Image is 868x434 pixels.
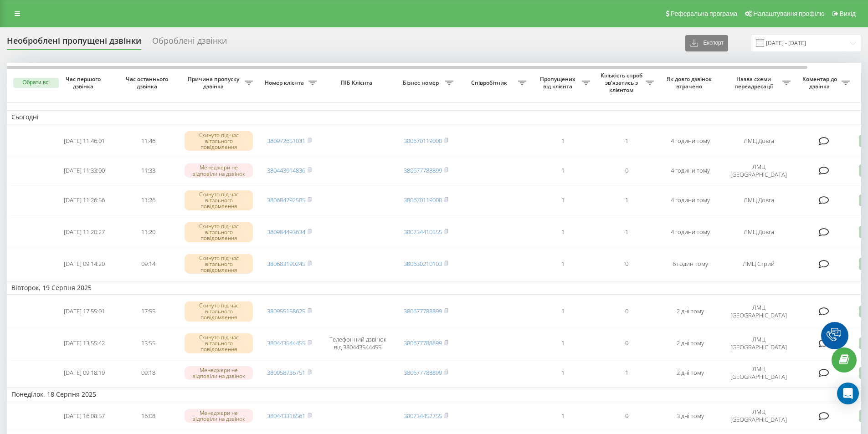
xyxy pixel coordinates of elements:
td: 1 [595,185,658,215]
td: 1 [531,126,595,156]
span: Співробітник [462,79,518,87]
td: 1 [531,185,595,215]
span: Як довго дзвінок втрачено [666,76,715,90]
a: 380677788899 [404,339,442,347]
a: 380677788899 [404,368,442,377]
td: 1 [531,296,595,327]
span: Пропущених від клієнта [535,76,582,90]
span: Номер клієнта [262,79,308,87]
a: 380670119000 [404,137,442,145]
div: Open Intercom Messenger [837,383,859,404]
td: 0 [595,158,658,184]
span: Бізнес номер [399,79,445,87]
td: 11:20 [116,217,180,247]
span: Коментар до дзвінка [800,76,842,90]
a: 380677788899 [404,166,442,174]
td: [DATE] 11:33:00 [52,158,116,184]
td: ЛМЦ [GEOGRAPHIC_DATA] [722,360,795,386]
td: 1 [595,217,658,247]
td: 13:55 [116,328,180,358]
td: [DATE] 13:55:42 [52,328,116,358]
td: [DATE] 09:18:19 [52,360,116,386]
td: 2 дні тому [658,360,722,386]
td: [DATE] 11:26:56 [52,185,116,215]
td: ЛМЦ Стрий [722,249,795,279]
div: Менеджери не відповіли на дзвінок [185,163,253,177]
td: ЛМЦ Довга [722,126,795,156]
span: Час першого дзвінка [60,76,109,90]
div: Менеджери не відповіли на дзвінок [185,409,253,423]
div: Оброблені дзвінки [152,36,227,50]
td: [DATE] 16:08:57 [52,403,116,429]
button: Обрати всі [13,78,59,88]
td: ЛМЦ [GEOGRAPHIC_DATA] [722,328,795,358]
td: 16:08 [116,403,180,429]
td: ЛМЦ [GEOGRAPHIC_DATA] [722,403,795,429]
td: 2 дні тому [658,328,722,358]
a: 380677788899 [404,307,442,315]
span: Кількість спроб зв'язатись з клієнтом [599,72,646,93]
td: 0 [595,249,658,279]
td: ЛМЦ [GEOGRAPHIC_DATA] [722,158,795,184]
span: Назва схеми переадресації [727,76,782,90]
a: 380734452755 [404,412,442,420]
a: 380955158625 [267,307,305,315]
td: ЛМЦ Довга [722,185,795,215]
a: 380684792585 [267,196,305,204]
td: 1 [595,126,658,156]
td: [DATE] 09:14:20 [52,249,116,279]
td: 1 [595,360,658,386]
td: 1 [531,360,595,386]
td: 6 годин тому [658,249,722,279]
td: Телефонний дзвінок від 380443544455 [321,328,394,358]
div: Скинуто під час вітального повідомлення [185,301,253,322]
td: 11:26 [116,185,180,215]
td: [DATE] 17:55:01 [52,296,116,327]
td: 1 [531,249,595,279]
a: 380734410355 [404,228,442,236]
td: 4 години тому [658,217,722,247]
td: 1 [531,158,595,184]
td: 4 години тому [658,158,722,184]
a: 380958736751 [267,368,305,377]
span: Час останнього дзвінка [123,76,173,90]
td: 4 години тому [658,126,722,156]
button: Експорт [685,35,728,51]
a: 380443544455 [267,339,305,347]
a: 380972651031 [267,137,305,145]
a: 380443318561 [267,412,305,420]
td: 1 [531,328,595,358]
td: ЛМЦ Довга [722,217,795,247]
td: 09:18 [116,360,180,386]
td: ЛМЦ [GEOGRAPHIC_DATA] [722,296,795,327]
span: Вихід [840,10,856,17]
td: [DATE] 11:46:01 [52,126,116,156]
span: Налаштування профілю [753,10,824,17]
div: Скинуто під час вітального повідомлення [185,254,253,274]
td: 09:14 [116,249,180,279]
div: Скинуто під час вітального повідомлення [185,333,253,353]
div: Скинуто під час вітального повідомлення [185,131,253,151]
td: 4 години тому [658,185,722,215]
span: Реферальна програма [671,10,738,17]
a: 380443914836 [267,166,305,174]
td: 0 [595,328,658,358]
td: 11:46 [116,126,180,156]
td: 2 дні тому [658,296,722,327]
a: 380683190245 [267,260,305,268]
div: Необроблені пропущені дзвінки [7,36,141,50]
span: Причина пропуску дзвінка [185,76,245,90]
span: ПІБ Клієнта [329,79,386,87]
td: 0 [595,296,658,327]
a: 380630210103 [404,260,442,268]
div: Менеджери не відповіли на дзвінок [185,366,253,380]
a: 380670119000 [404,196,442,204]
td: 11:33 [116,158,180,184]
td: 0 [595,403,658,429]
div: Скинуто під час вітального повідомлення [185,222,253,242]
td: 1 [531,217,595,247]
td: 3 дні тому [658,403,722,429]
td: [DATE] 11:20:27 [52,217,116,247]
a: 380984493634 [267,228,305,236]
td: 17:55 [116,296,180,327]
